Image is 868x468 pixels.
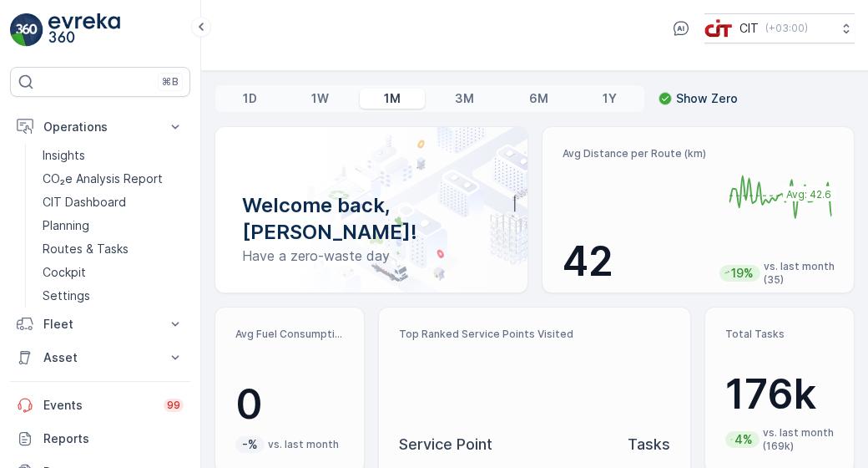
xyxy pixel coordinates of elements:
a: Events99 [10,389,190,422]
p: Have a zero-waste day [242,246,501,266]
p: vs. last month [268,438,339,451]
p: 99 [166,398,180,412]
p: Avg Distance per Route (km) [563,147,706,160]
img: logo [10,13,43,47]
button: Fleet [10,308,190,341]
p: Show Zero [676,90,738,107]
p: vs. last month (169k) [763,426,834,453]
img: logo_light-DOdMpM7g.png [48,13,120,47]
p: 1W [311,90,329,107]
a: Cockpit [36,261,190,284]
p: CIT [739,20,759,37]
p: 3M [455,90,474,107]
a: Settings [36,284,190,308]
p: 6M [529,90,548,107]
p: 0 [235,379,344,430]
p: 1D [243,90,257,107]
p: -% [240,436,260,453]
p: Insights [43,147,85,164]
p: Cockpit [43,264,86,281]
p: Avg Fuel Consumption per Route (lt) [235,328,344,341]
p: Settings [43,287,90,304]
a: Routes & Tasks [36,237,190,261]
p: vs. last month (35) [764,260,839,287]
p: Fleet [43,316,157,333]
a: Reports [10,422,190,455]
p: Welcome back, [PERSON_NAME]! [242,192,501,246]
p: 176k [725,369,834,420]
p: 19% [729,265,755,282]
p: Service Point [399,433,492,456]
p: Reports [43,430,184,447]
p: CIT Dashboard [43,194,126,211]
button: Operations [10,110,190,144]
p: ( +03:00 ) [765,22,808,35]
a: Insights [36,144,190,167]
p: Total Tasks [725,328,834,341]
p: CO₂e Analysis Report [43,170,163,187]
p: Asset [43,349,157,366]
p: 4% [733,431,754,448]
p: Events [43,397,154,414]
p: 1Y [603,90,617,107]
p: Routes & Tasks [43,241,129,257]
p: 42 [563,237,706,287]
a: CO₂e Analysis Report [36,167,190,191]
p: Top Ranked Service Points Visited [399,328,671,341]
button: CIT(+03:00) [704,13,855,43]
img: cit-logo_pOk6rL0.png [704,19,733,38]
button: Asset [10,341,190,374]
p: Planning [43,217,89,234]
p: Operations [43,119,157,135]
p: ⌘B [162,75,179,89]
p: 1M [384,90,401,107]
a: CIT Dashboard [36,191,190,214]
p: Tasks [628,433,670,456]
a: Planning [36,214,190,237]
